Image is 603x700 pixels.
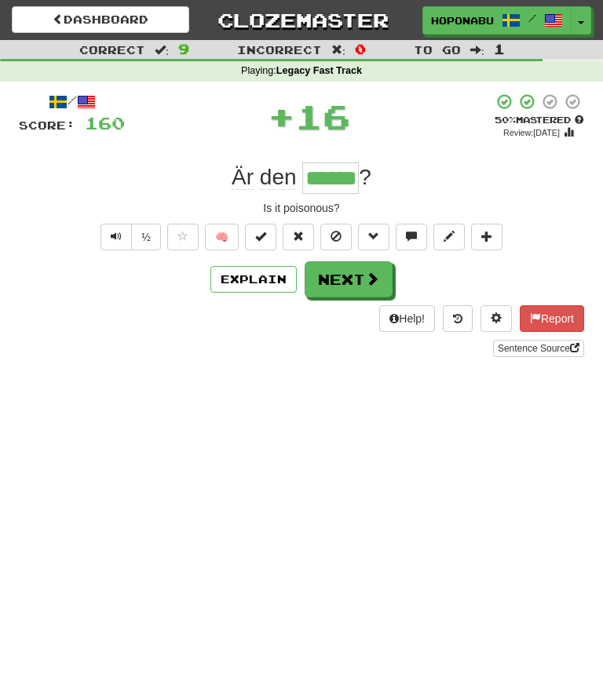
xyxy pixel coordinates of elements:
button: Report [520,305,584,332]
span: ? [359,165,371,189]
button: 🧠 [205,224,239,250]
span: / [528,13,536,24]
button: Ignore sentence (alt+i) [320,224,352,250]
button: Add to collection (alt+a) [471,224,502,250]
a: Clozemaster [213,6,390,34]
span: Är [232,165,254,190]
span: : [331,44,345,55]
div: Text-to-speech controls [97,224,161,250]
a: Dashboard [12,6,189,33]
span: To go [414,43,461,57]
button: Favorite sentence (alt+f) [167,224,199,250]
div: Mastered [493,114,584,126]
button: Next [305,261,393,297]
button: Reset to 0% Mastered (alt+r) [283,224,314,250]
span: 0 [355,41,366,57]
span: : [470,44,484,55]
button: ½ [131,224,161,250]
a: Sentence Source [493,340,584,357]
span: 50 % [495,115,516,125]
button: Help! [379,305,435,332]
button: Explain [210,266,297,293]
small: Review: [DATE] [503,128,560,137]
span: HopOnABus [431,13,494,27]
span: den [260,165,297,190]
div: / [19,93,125,112]
span: 9 [178,41,189,57]
span: Score: [19,118,75,132]
span: : [155,44,169,55]
span: Incorrect [237,43,322,57]
span: 160 [85,113,125,133]
span: 1 [494,41,505,57]
a: HopOnABus / [422,6,572,35]
button: Discuss sentence (alt+u) [396,224,427,250]
button: Grammar (alt+g) [358,224,389,250]
div: Is it poisonous? [19,200,584,216]
button: Set this sentence to 100% Mastered (alt+m) [245,224,276,250]
button: Round history (alt+y) [443,305,473,332]
span: Correct [79,43,145,57]
strong: Legacy Fast Track [276,65,362,76]
button: Play sentence audio (ctl+space) [100,224,132,250]
span: + [268,93,295,140]
button: Edit sentence (alt+d) [433,224,465,250]
span: 16 [295,97,350,136]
